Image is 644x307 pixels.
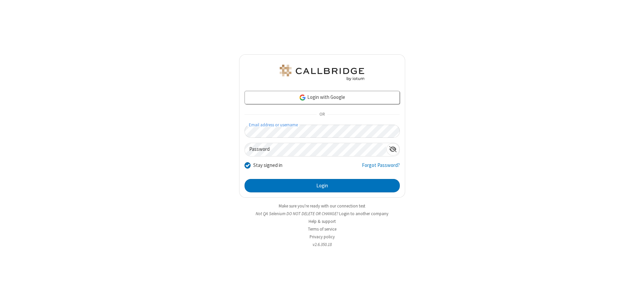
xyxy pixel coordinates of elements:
a: Privacy policy [310,234,335,240]
li: Not QA Selenium DO NOT DELETE OR CHANGE? [239,210,405,217]
a: Terms of service [308,226,336,232]
img: google-icon.png [299,94,306,101]
iframe: Chat [627,290,639,302]
button: Login to another company [339,210,388,217]
a: Help & support [309,219,336,224]
button: Login [245,179,400,192]
input: Password [245,143,386,156]
a: Login with Google [245,91,400,104]
label: Stay signed in [253,162,282,169]
img: QA Selenium DO NOT DELETE OR CHANGE [278,65,366,81]
div: Show password [386,143,399,156]
a: Forgot Password? [362,162,400,174]
li: v2.6.350.18 [239,241,405,248]
span: OR [317,110,327,119]
input: Email address or username [245,125,400,138]
a: Make sure you're ready with our connection test [279,203,365,209]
